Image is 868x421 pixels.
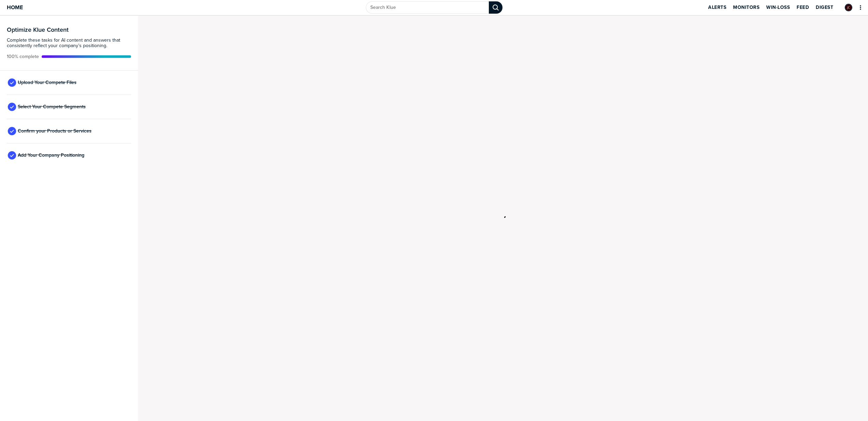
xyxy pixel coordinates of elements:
div: Jady Chan [845,4,852,11]
span: Active [7,54,39,59]
span: Monitors [733,5,759,10]
span: Complete these tasks for AI content and answers that consistently reflect your company’s position... [7,38,131,48]
img: b032c0713a3d62fa30159cfff5026988-sml.png [845,4,852,11]
h3: Optimize Klue Content [7,27,131,33]
span: Add Your Company Positioning [18,153,84,158]
span: Alerts [708,5,726,10]
input: Search Klue [366,1,489,14]
span: Home [7,4,23,10]
div: Search Klue [489,1,502,14]
span: Confirm your Products or Services [18,128,92,134]
span: Select Your Compete Segments [18,104,86,110]
span: Win-Loss [766,5,790,10]
span: Digest [816,5,833,10]
span: Feed [797,5,809,10]
span: Upload Your Compete Files [18,80,77,85]
a: Edit Profile [844,3,853,12]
